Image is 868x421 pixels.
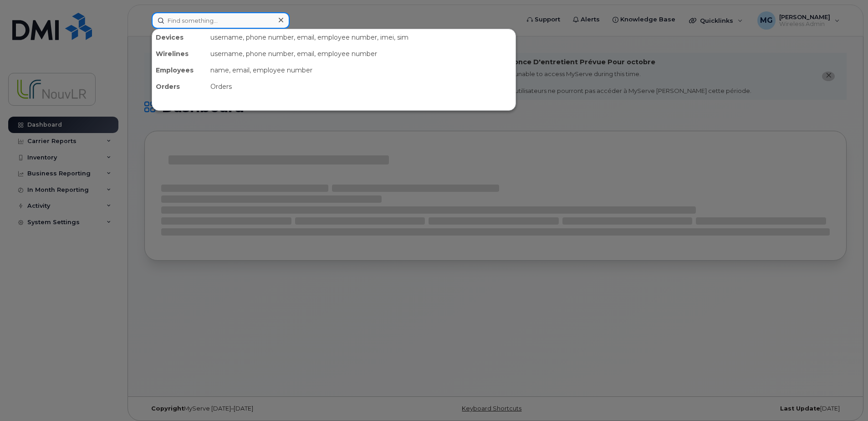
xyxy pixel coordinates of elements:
div: name, email, employee number [207,62,516,78]
div: username, phone number, email, employee number [207,46,516,62]
div: Employees [152,62,207,78]
div: Wirelines [152,46,207,62]
div: username, phone number, email, employee number, imei, sim [207,29,516,46]
div: Devices [152,29,207,46]
div: Orders [152,78,207,95]
div: Orders [207,78,516,95]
